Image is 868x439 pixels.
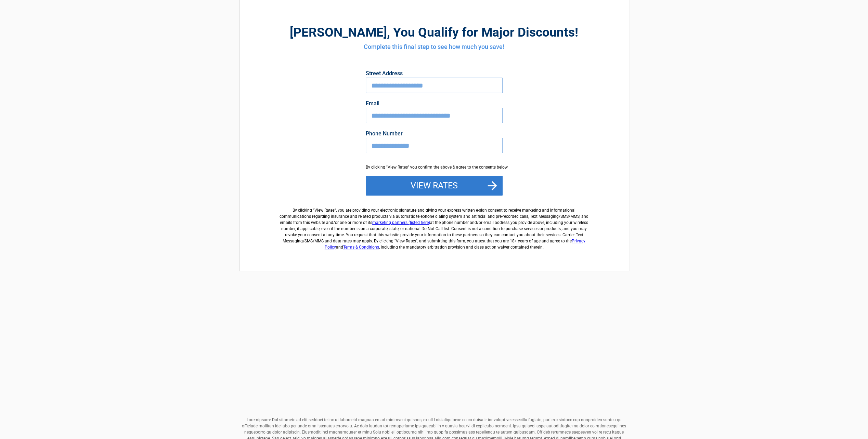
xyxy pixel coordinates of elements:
span: View Rates [314,208,335,213]
label: Street Address [366,71,503,76]
div: By clicking "View Rates" you confirm the above & agree to the consents below [366,164,503,170]
a: marketing partners (listed here) [372,220,430,225]
span: [PERSON_NAME] [290,25,387,40]
h4: Complete this final step to see how much you save! [277,42,591,51]
label: Phone Number [366,131,503,136]
h2: , You Qualify for Major Discounts! [277,24,591,41]
a: Privacy Policy [325,239,586,250]
button: View Rates [366,176,503,196]
a: Terms & Conditions [343,245,379,250]
label: Email [366,101,503,106]
label: By clicking " ", you are providing your electronic signature and giving your express written e-si... [277,202,591,250]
